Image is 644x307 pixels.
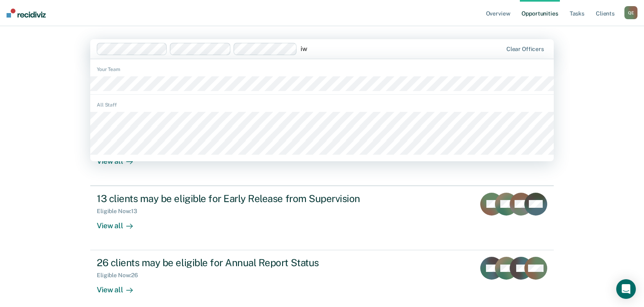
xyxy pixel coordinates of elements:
[90,66,554,73] div: Your Team
[97,208,144,215] div: Eligible Now : 13
[90,101,554,109] div: All Staff
[97,214,143,230] div: View all
[624,6,637,19] div: Q E
[506,46,544,53] div: Clear officers
[90,186,554,250] a: 13 clients may be eligible for Early Release from SupervisionEligible Now:13View all
[7,9,46,18] img: Recidiviz
[97,272,145,279] div: Eligible Now : 26
[97,193,383,205] div: 13 clients may be eligible for Early Release from Supervision
[97,279,143,295] div: View all
[624,6,637,19] button: QE
[616,279,636,299] div: Open Intercom Messenger
[97,257,383,269] div: 26 clients may be eligible for Annual Report Status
